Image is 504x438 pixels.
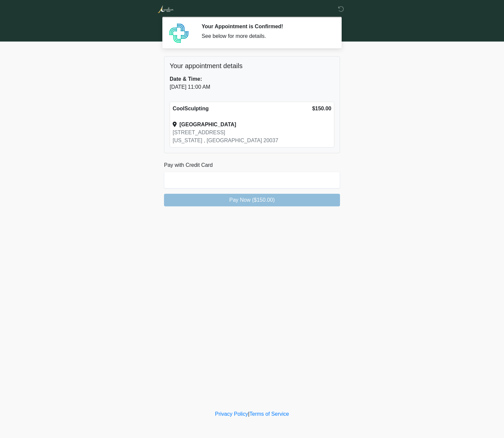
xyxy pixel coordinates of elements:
[173,129,312,145] div: [STREET_ADDRESS] [US_STATE] , [GEOGRAPHIC_DATA] 20037
[202,23,330,30] h2: Your Appointment is Confirmed!
[168,175,336,182] iframe: Secure card payment input frame
[169,23,189,43] img: Agent Avatar
[173,105,312,113] div: CoolSculpting
[215,411,248,417] a: Privacy Policy
[312,105,331,113] div: $150.00
[170,62,334,70] h5: Your appointment details
[170,76,202,82] strong: Date & Time:
[170,83,247,91] div: [DATE] 11:00 AM
[229,197,275,203] span: Pay Now ($150.00)
[249,411,289,417] a: Terms of Service
[164,194,340,206] button: Pay Now ($150.00)
[164,161,213,169] label: Pay with Credit Card
[248,411,249,417] a: |
[157,5,174,13] img: Aurelion Med Spa Logo
[202,32,330,40] div: See below for more details.
[179,122,236,127] strong: [GEOGRAPHIC_DATA]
